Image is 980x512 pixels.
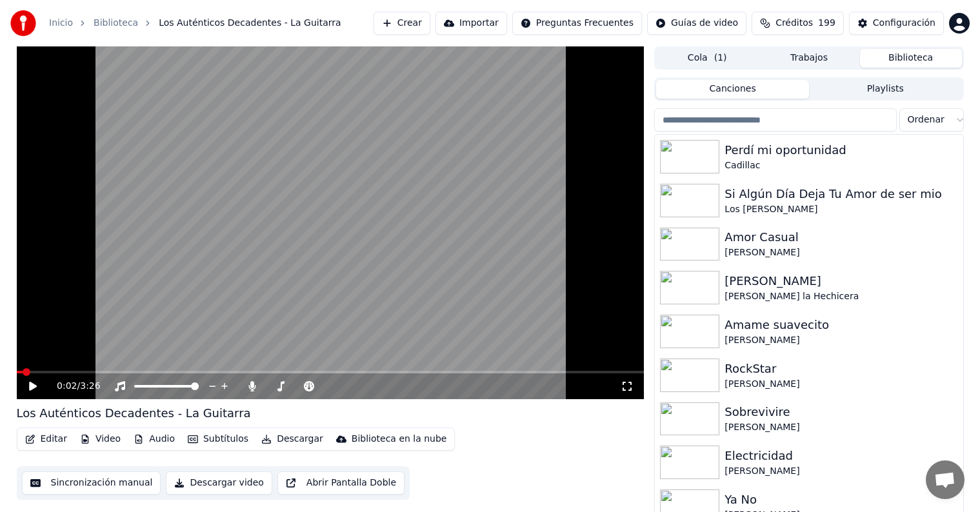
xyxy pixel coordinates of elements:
button: Preguntas Frecuentes [512,12,642,35]
button: Editar [20,430,72,448]
div: [PERSON_NAME] [725,465,957,478]
div: [PERSON_NAME] la Hechicera [725,290,957,303]
div: Cadillac [725,159,957,172]
div: Ya No [725,491,957,509]
button: Biblioteca [860,49,962,68]
div: Configuración [873,17,935,30]
div: Amame suavecito [725,316,957,334]
button: Crear [374,12,430,35]
div: Los Auténticos Decadentes - La Guitarra [17,404,251,422]
span: Créditos [775,17,813,30]
button: Créditos199 [752,12,844,35]
span: 199 [818,17,835,30]
div: [PERSON_NAME] [725,272,957,290]
button: Cola [656,49,758,68]
button: Playlists [809,80,962,99]
nav: breadcrumb [49,17,341,30]
div: Sobrevivire [725,403,957,421]
button: Subtítulos [183,430,254,448]
span: 3:26 [80,380,100,393]
button: Configuración [849,12,944,35]
button: Guías de video [647,12,746,35]
div: / [57,380,88,393]
div: [PERSON_NAME] [725,421,957,434]
div: [PERSON_NAME] [725,334,957,347]
span: Ordenar [908,113,945,126]
span: 0:02 [57,380,77,393]
a: Inicio [49,17,73,30]
div: [PERSON_NAME] [725,378,957,391]
span: Los Auténticos Decadentes - La Guitarra [159,17,341,30]
img: youka [10,10,36,36]
div: Chat abierto [926,460,965,499]
button: Video [75,430,126,448]
button: Sincronización manual [22,471,161,495]
button: Trabajos [758,49,860,68]
button: Canciones [656,80,809,99]
div: Electricidad [725,447,957,465]
button: Importar [435,12,507,35]
div: Si Algún Día Deja Tu Amor de ser mio [725,185,957,203]
a: Biblioteca [94,17,138,30]
div: Perdí mi oportunidad [725,141,957,159]
button: Descargar [256,430,328,448]
span: ( 1 ) [714,52,727,64]
button: Abrir Pantalla Doble [277,471,405,495]
div: Amor Casual [725,228,957,246]
button: Audio [128,430,180,448]
div: Biblioteca en la nube [352,433,447,446]
div: Los [PERSON_NAME] [725,203,957,216]
button: Descargar video [166,471,272,495]
div: [PERSON_NAME] [725,246,957,259]
div: RockStar [725,360,957,378]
